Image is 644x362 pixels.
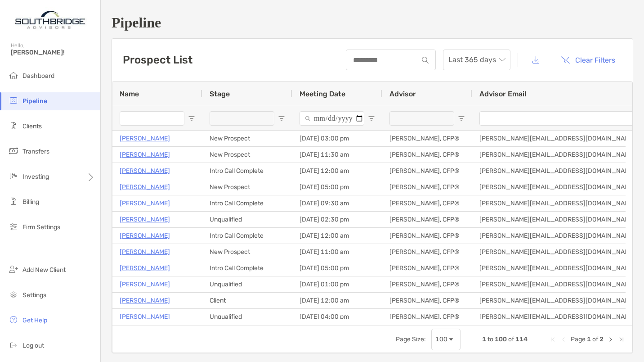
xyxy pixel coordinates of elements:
[22,148,49,155] span: Transfers
[202,244,292,260] div: New Prospect
[448,50,505,70] span: Last 365 days
[292,293,382,308] div: [DATE] 12:00 am
[120,295,170,306] a: [PERSON_NAME]
[202,212,292,227] div: Unqualified
[8,314,19,325] img: get-help icon
[120,198,170,209] a: [PERSON_NAME]
[8,264,19,275] img: add_new_client icon
[292,147,382,163] div: [DATE] 11:30 am
[22,173,49,181] span: Investing
[587,335,591,343] span: 1
[8,95,19,106] img: pipeline icon
[382,228,472,244] div: [PERSON_NAME], CFP®
[11,4,89,36] img: Zoe Logo
[382,212,472,227] div: [PERSON_NAME], CFP®
[22,291,46,299] span: Settings
[8,221,19,232] img: firm-settings icon
[292,276,382,292] div: [DATE] 01:00 pm
[292,179,382,195] div: [DATE] 05:00 pm
[292,309,382,325] div: [DATE] 04:00 pm
[431,329,461,350] div: Page Size
[22,72,54,80] span: Dashboard
[202,163,292,179] div: Intro Call Complete
[202,228,292,244] div: Intro Call Complete
[382,147,472,163] div: [PERSON_NAME], CFP®
[571,335,586,343] span: Page
[487,335,493,343] span: to
[515,335,528,343] span: 114
[8,196,19,207] img: billing icon
[120,262,170,274] a: [PERSON_NAME]
[382,260,472,276] div: [PERSON_NAME], CFP®
[202,195,292,211] div: Intro Call Complete
[300,111,364,126] input: Meeting Date Filter Input
[292,228,382,244] div: [DATE] 12:00 am
[482,335,486,343] span: 1
[389,90,416,98] span: Advisor
[592,335,598,343] span: of
[435,335,447,343] div: 100
[120,279,170,290] a: [PERSON_NAME]
[396,335,426,343] div: Page Size:
[8,120,19,131] img: clients icon
[210,90,230,98] span: Stage
[495,335,507,343] span: 100
[292,212,382,227] div: [DATE] 02:30 pm
[554,50,622,70] button: Clear Filters
[202,260,292,276] div: Intro Call Complete
[549,336,556,343] div: First Page
[120,181,170,193] a: [PERSON_NAME]
[120,230,170,241] a: [PERSON_NAME]
[22,266,66,274] span: Add New Client
[22,97,47,105] span: Pipeline
[479,90,526,98] span: Advisor Email
[292,163,382,179] div: [DATE] 12:00 am
[202,309,292,325] div: Unqualified
[382,195,472,211] div: [PERSON_NAME], CFP®
[202,147,292,163] div: New Prospect
[22,223,60,231] span: Firm Settings
[278,115,285,122] button: Open Filter Menu
[422,57,429,63] img: input icon
[382,293,472,308] div: [PERSON_NAME], CFP®
[382,163,472,179] div: [PERSON_NAME], CFP®
[300,90,345,98] span: Meeting Date
[508,335,514,343] span: of
[120,149,170,160] a: [PERSON_NAME]
[22,317,47,324] span: Get Help
[120,246,170,258] a: [PERSON_NAME]
[8,289,19,300] img: settings icon
[202,293,292,308] div: Client
[188,115,195,122] button: Open Filter Menu
[120,133,170,144] a: [PERSON_NAME]
[292,244,382,260] div: [DATE] 11:00 am
[112,14,633,31] h1: Pipeline
[120,165,170,176] a: [PERSON_NAME]
[8,339,19,350] img: logout icon
[382,309,472,325] div: [PERSON_NAME], CFP®
[382,131,472,146] div: [PERSON_NAME], CFP®
[120,311,170,322] a: [PERSON_NAME]
[202,179,292,195] div: New Prospect
[458,115,465,122] button: Open Filter Menu
[599,335,604,343] span: 2
[618,336,625,343] div: Last Page
[120,214,170,225] a: [PERSON_NAME]
[22,122,42,130] span: Clients
[292,131,382,146] div: [DATE] 03:00 pm
[292,260,382,276] div: [DATE] 05:00 pm
[123,54,192,66] h3: Prospect List
[11,49,95,56] span: [PERSON_NAME]!
[382,244,472,260] div: [PERSON_NAME], CFP®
